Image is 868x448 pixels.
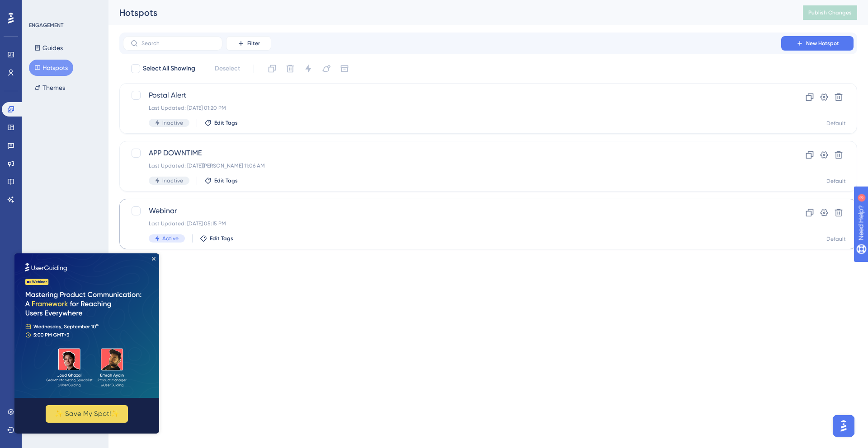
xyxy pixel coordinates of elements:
span: Edit Tags [210,235,233,242]
div: Hotspots [119,6,780,19]
button: Publish Changes [803,5,857,20]
span: Inactive [162,177,183,184]
button: Edit Tags [200,235,233,242]
span: Select All Showing [143,63,195,74]
div: Last Updated: [DATE][PERSON_NAME] 11:06 AM [149,162,755,169]
span: Inactive [162,119,183,126]
span: Deselect [215,63,240,74]
span: Filter [247,40,260,47]
button: Deselect [207,61,248,77]
span: Postal Alert [149,90,755,101]
div: Default [826,235,846,243]
div: Last Updated: [DATE] 05:15 PM [149,220,755,227]
button: Edit Tags [204,119,238,126]
button: Edit Tags [204,177,238,184]
div: Default [826,177,846,185]
div: Default [826,120,846,127]
div: ENGAGEMENT [29,22,63,29]
div: 3 [63,5,66,12]
span: APP DOWNTIME [149,148,755,159]
button: Guides [29,40,68,56]
span: Publish Changes [808,9,852,16]
span: New Hotspot [806,40,839,47]
span: Edit Tags [214,177,238,184]
span: Need Help? [21,2,57,13]
input: Search [142,40,215,47]
iframe: UserGuiding AI Assistant Launcher [830,412,857,439]
button: Hotspots [29,60,73,76]
span: Active [162,235,179,242]
div: Close Preview [137,4,141,7]
div: Last Updated: [DATE] 01:20 PM [149,104,755,112]
span: Edit Tags [214,119,238,126]
button: ✨ Save My Spot!✨ [31,152,113,169]
button: New Hotspot [781,36,854,51]
button: Themes [29,79,71,96]
button: Filter [226,36,271,51]
span: Webinar [149,205,755,216]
